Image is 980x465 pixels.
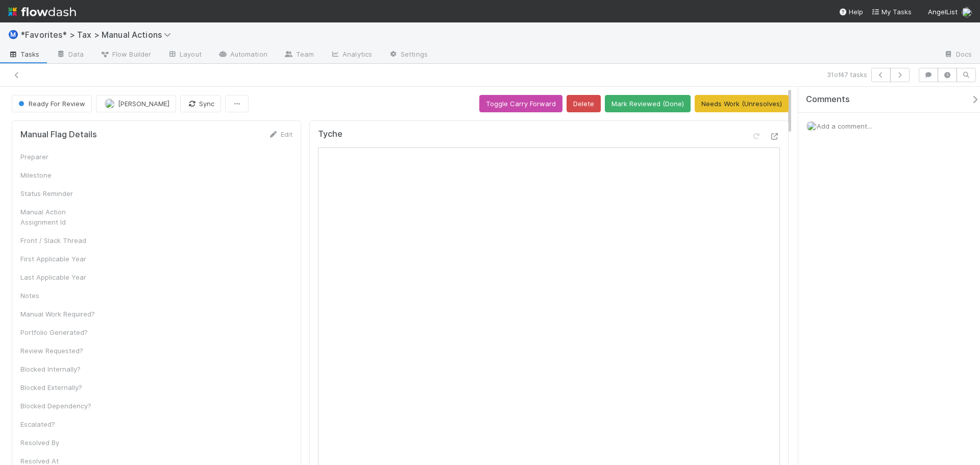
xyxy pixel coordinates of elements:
a: Docs [936,47,980,63]
a: Settings [380,47,436,63]
button: Mark Reviewed (Done) [605,95,691,112]
img: logo-inverted-e16ddd16eac7371096b0.svg [8,3,76,20]
span: *Favorites* > Tax > Manual Actions [20,30,176,40]
img: avatar_37569647-1c78-4889-accf-88c08d42a236.png [806,121,817,131]
div: Portfolio Generated? [20,327,97,337]
span: My Tasks [871,8,912,16]
div: Notes [20,290,97,301]
a: My Tasks [871,7,912,17]
span: AngelList [928,8,958,16]
div: Blocked Internally? [20,364,97,374]
div: First Applicable Year [20,254,97,264]
span: Comments [806,94,850,105]
span: [PERSON_NAME] [118,100,169,108]
span: Tasks [8,49,40,59]
div: Escalated? [20,419,97,429]
div: Blocked Externally? [20,382,97,393]
div: Review Requested? [20,346,97,356]
a: Data [48,47,92,63]
h5: Tyche [318,129,342,139]
span: Flow Builder [100,49,151,59]
button: Delete [567,95,601,112]
span: Ⓜ️ [8,30,18,39]
span: 31 of 47 tasks [827,69,867,80]
a: Analytics [322,47,380,63]
img: avatar_37569647-1c78-4889-accf-88c08d42a236.png [962,7,972,17]
h5: Manual Flag Details [20,130,97,140]
div: Status Reminder [20,188,97,199]
img: avatar_37569647-1c78-4889-accf-88c08d42a236.png [105,99,115,109]
div: Last Applicable Year [20,272,97,282]
div: Help [839,7,863,17]
a: Flow Builder [92,47,159,63]
div: Preparer [20,152,97,162]
button: Toggle Carry Forward [479,95,562,112]
div: Milestone [20,170,97,180]
span: Add a comment... [817,122,872,130]
div: Manual Action Assignment Id [20,207,97,227]
a: Layout [159,47,210,63]
div: Blocked Dependency? [20,401,97,411]
div: Manual Work Required? [20,309,97,319]
div: Resolved By [20,437,97,448]
a: Automation [210,47,276,63]
button: Needs Work (Unresolves) [695,95,789,112]
a: Team [276,47,322,63]
div: Front / Slack Thread [20,235,97,246]
button: [PERSON_NAME] [96,95,176,112]
a: Edit [268,130,292,138]
button: Sync [180,95,221,112]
